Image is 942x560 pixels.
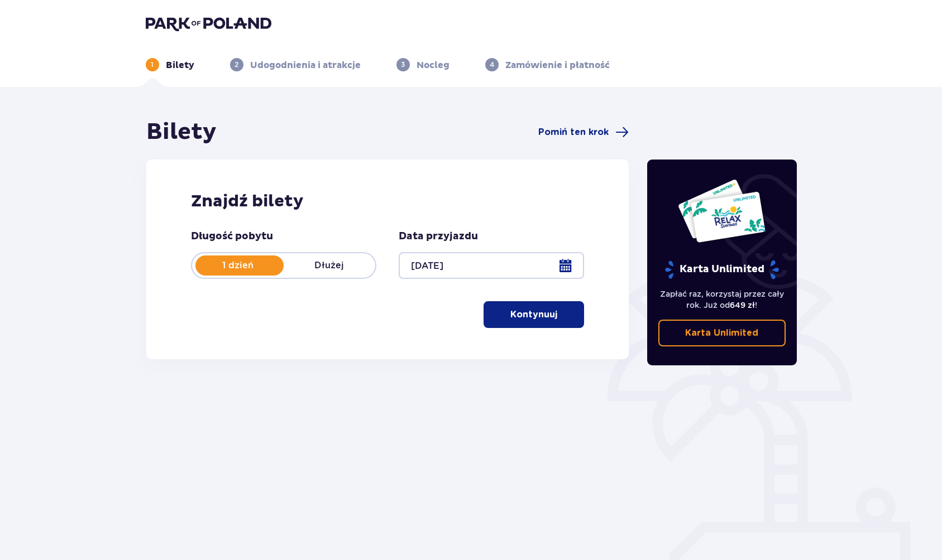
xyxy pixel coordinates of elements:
a: Karta Unlimited [658,320,786,346]
p: Nocleg [417,59,450,71]
p: Udogodnienia i atrakcje [250,59,361,71]
p: Karta Unlimited [685,327,758,339]
p: Karta Unlimited [664,260,780,279]
span: Pomiń ten krok [538,126,609,138]
p: Zamówienie i płatność [505,59,610,71]
span: 649 zł [730,301,755,310]
p: 1 dzień [192,259,284,272]
img: Park of Poland logo [146,16,271,31]
p: Kontynuuj [510,308,557,321]
p: 4 [490,60,494,70]
p: 2 [235,60,238,70]
h2: Znajdź bilety [191,191,585,212]
p: Długość pobytu [191,230,273,243]
p: 1 [151,60,154,70]
p: Zapłać raz, korzystaj przez cały rok. Już od ! [658,288,786,311]
h1: Bilety [146,118,217,146]
p: Bilety [166,59,194,71]
p: Dłużej [284,259,375,272]
p: Data przyjazdu [399,230,478,243]
p: 3 [401,60,405,70]
button: Kontynuuj [484,301,584,328]
a: Pomiń ten krok [538,125,629,139]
